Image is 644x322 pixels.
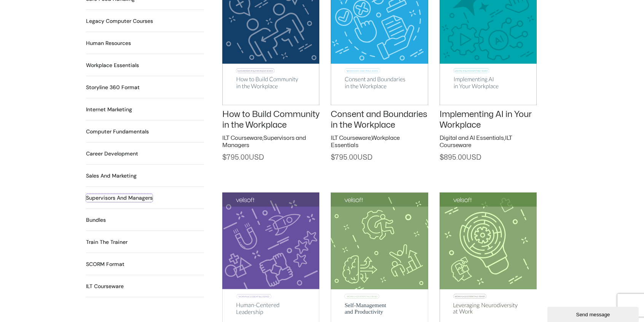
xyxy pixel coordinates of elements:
span: 795.00 [331,154,372,161]
a: Visit product category ILT Courseware [86,282,124,290]
a: Visit product category Internet Marketing [86,106,132,114]
a: Visit product category Supervisors and Managers [86,194,153,202]
a: Visit product category Human Resources [86,39,131,47]
h2: Career Development [86,150,138,158]
a: Visit product category Sales and Marketing [86,172,137,180]
span: 795.00 [222,154,264,161]
a: Visit product category Bundles [86,216,106,224]
a: Visit product category Storyline 360 Format [86,83,140,91]
h2: Supervisors and Managers [86,194,153,202]
iframe: chat widget [547,305,640,322]
h2: Human Resources [86,39,131,47]
h2: , [222,135,319,149]
a: Visit product category Career Development [86,150,138,158]
a: Visit product category SCORM Format [86,260,124,268]
a: Consent and Boundaries in the Workplace [331,110,427,130]
a: How to Build Community in the Workplace [222,110,319,130]
h2: Bundles [86,216,106,224]
h2: Train the Trainer [86,238,128,246]
h2: , [440,135,537,149]
a: Supervisors and Managers [222,135,306,149]
a: Implementing AI in Your Workplace [440,110,532,130]
span: $ [331,154,335,161]
span: $ [222,154,226,161]
a: Digital and AI Essentials [440,135,504,141]
span: $ [440,154,444,161]
a: ILT Courseware [222,135,262,141]
h2: SCORM Format [86,260,124,268]
h2: Workplace Essentials [86,61,139,69]
h2: Computer Fundamentals [86,128,149,136]
h2: Legacy Computer Courses [86,17,153,25]
h2: ILT Courseware [86,282,124,290]
h2: Sales and Marketing [86,172,137,180]
a: Visit product category Workplace Essentials [86,61,139,69]
h2: Storyline 360 Format [86,83,140,91]
span: 895.00 [440,154,481,161]
h2: Internet Marketing [86,106,132,114]
a: ILT Courseware [331,135,371,141]
h2: , [331,135,428,149]
a: Visit product category Legacy Computer Courses [86,17,153,25]
a: Visit product category Train the Trainer [86,238,128,246]
a: Visit product category Computer Fundamentals [86,128,149,136]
